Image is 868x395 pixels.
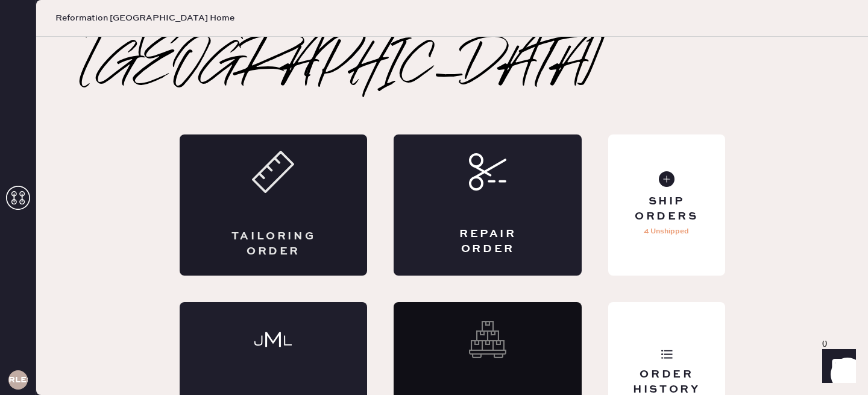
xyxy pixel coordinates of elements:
[55,12,234,24] span: Reformation [GEOGRAPHIC_DATA] Home
[442,227,533,257] div: Repair Order
[811,341,863,393] iframe: Front Chat
[644,224,689,239] p: 4 Unshipped
[228,229,319,259] div: Tailoring Order
[618,194,715,224] div: Ship Orders
[8,376,28,384] h3: RLESA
